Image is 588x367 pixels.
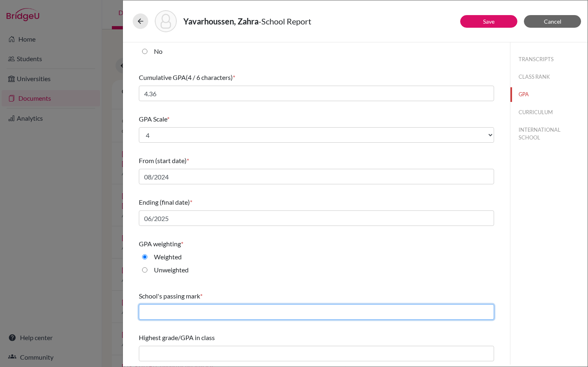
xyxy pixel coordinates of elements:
[154,46,163,56] label: No
[139,157,187,164] span: From (start date)
[154,252,182,262] label: Weighted
[139,198,190,206] span: Ending (final date)
[510,105,588,119] button: CURRICULUM
[510,87,588,102] button: GPA
[154,265,189,275] label: Unweighted
[139,240,181,248] span: GPA weighting
[186,73,233,81] span: (4 / 6 characters)
[139,292,200,300] span: School's passing mark
[139,73,186,81] span: Cumulative GPA
[510,70,588,84] button: CLASS RANK
[510,123,588,145] button: INTERNATIONAL SCHOOL
[183,16,258,26] strong: Yavarhoussen, Zahra
[510,52,588,66] button: TRANSCRIPTS
[258,16,311,26] span: - School Report
[139,115,167,123] span: GPA Scale
[139,334,215,341] span: Highest grade/GPA in class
